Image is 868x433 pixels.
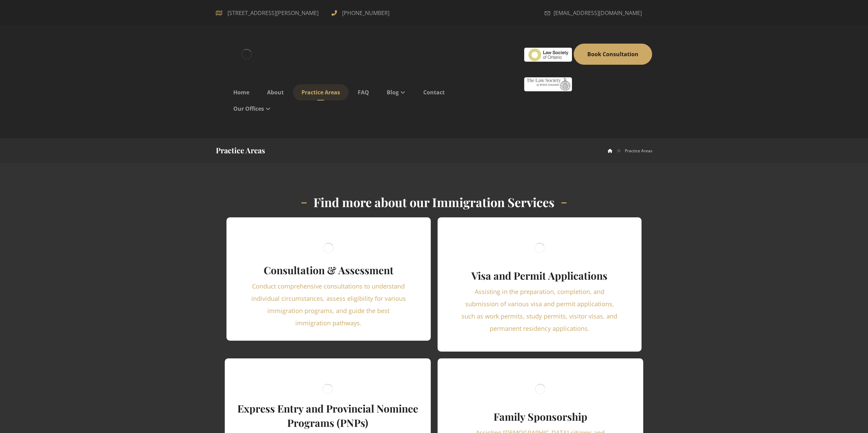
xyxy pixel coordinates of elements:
a: Our Offices [225,100,279,117]
span: _ [301,202,307,203]
span: [STREET_ADDRESS][PERSON_NAME] [225,7,321,18]
p: Conduct comprehensive consultations to understand individual circumstances, assess eligibility fo... [241,280,416,329]
a: Visa and Permit ApplicationsAssisting in the preparation, completion, and submission of various v... [438,217,642,352]
span: [PHONE_NUMBER] [340,7,391,18]
a: Advocate (IN) | Barrister (CA) | Solicitor | Notary Public [216,39,277,69]
span: Practice Areas [301,89,340,96]
h3: Visa and Permit Applications [471,268,607,285]
a: [PHONE_NUMBER] [332,9,391,16]
a: Home [225,84,258,100]
a: Arora Law Services [608,148,613,154]
span: Book Consultation [587,50,638,58]
span: Our Offices [233,105,264,112]
p: Assisting in the preparation, completion, and submission of various visa and permit applications,... [458,285,621,335]
span: About [267,89,284,96]
a: Practice Areas [293,84,349,100]
img: # [524,48,572,62]
a: FAQ [349,84,378,100]
a: Book Consultation [574,44,652,65]
span: Blog [387,89,399,96]
a: Consultation & AssessmentConduct comprehensive consultations to understand individual circumstanc... [226,217,431,341]
h3: Express Entry and Provincial Nominee Programs (PNPs) [237,401,418,433]
h2: Find more about our Immigration Services [313,194,555,211]
h3: Consultation & Assessment [264,263,394,280]
span: [EMAIL_ADDRESS][DOMAIN_NAME] [554,7,642,18]
img: Arora Law Services [216,39,277,69]
span: _ [561,202,567,203]
img: # [524,77,572,91]
a: Contact [415,84,453,100]
a: About [259,84,292,100]
h3: Family Sponsorship [494,409,587,427]
span: Home [233,89,249,96]
a: [STREET_ADDRESS][PERSON_NAME] [216,9,321,16]
span: Contact [423,89,445,96]
span: FAQ [358,89,369,96]
a: Blog [378,84,414,100]
h1: Practice Areas [216,145,265,156]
